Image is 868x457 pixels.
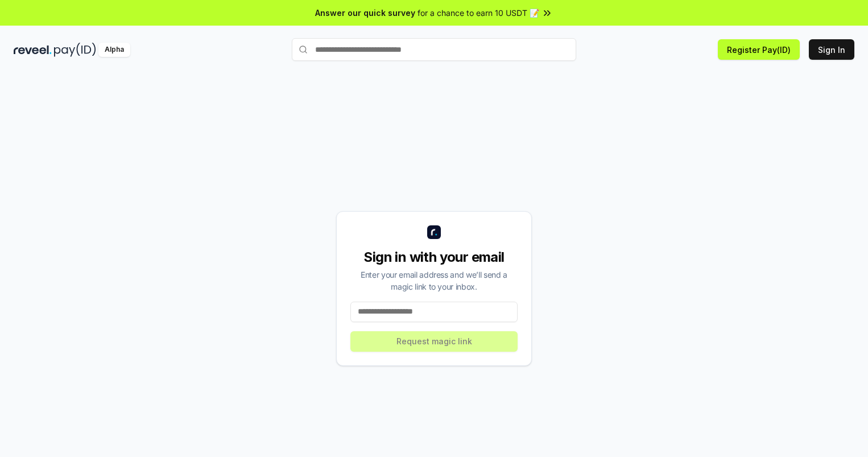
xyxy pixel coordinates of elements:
img: reveel_dark [14,43,52,57]
button: Register Pay(ID) [718,39,800,60]
div: Sign in with your email [350,248,518,266]
span: for a chance to earn 10 USDT 📝 [418,7,539,19]
img: logo_small [427,225,441,239]
div: Enter your email address and we’ll send a magic link to your inbox. [350,269,518,293]
img: pay_id [54,43,96,57]
button: Sign In [809,39,854,60]
div: Alpha [98,43,130,57]
span: Answer our quick survey [315,7,415,19]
